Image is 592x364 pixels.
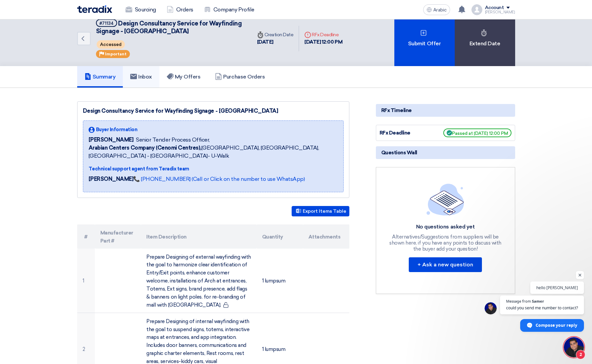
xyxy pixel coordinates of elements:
font: RFx Deadline [312,32,339,38]
font: [GEOGRAPHIC_DATA], [GEOGRAPHIC_DATA], [GEOGRAPHIC_DATA] - [GEOGRAPHIC_DATA]- U-Walk [89,145,319,159]
a: Orders [161,2,199,17]
font: Sourcing [135,6,156,13]
font: [PERSON_NAME] [89,176,134,182]
font: No questions asked yet [416,223,475,230]
font: 1 lumpsum [262,278,286,284]
h5: Design Consultancy Service for Wayfinding Signage - Nakheel Mall Dammam [96,19,244,36]
font: Summary [93,73,116,80]
a: My Offers [159,66,208,88]
font: Buyer Information [96,127,138,133]
button: Export Items Table [292,206,349,216]
span: Samer [532,299,544,303]
font: Inbox [138,73,152,80]
a: 📞 [PHONE_NUMBER] (Call or Click on the number to use WhatsApp) [133,176,305,182]
font: #71134 [99,21,114,26]
font: Arabian Centers Company (Cenomi Centres), [89,145,201,151]
font: RFx Deadline [380,130,410,136]
font: Design Consultancy Service for Wayfinding Signage - [GEOGRAPHIC_DATA] [83,108,278,114]
a: Summary [77,66,123,88]
img: Teradix logo [77,5,112,13]
font: # [84,234,88,240]
font: [DATE] 12:00 PM [304,39,342,45]
img: empty_state_list.svg [427,184,464,215]
font: 2 [83,346,85,352]
font: Design Consultancy Service for Wayfinding Signage - [GEOGRAPHIC_DATA] [96,20,242,35]
font: Prepare Designing of external wayfinding with the goal to harmonize clear identification of Entry... [146,254,251,308]
font: Extend Date [470,40,500,47]
font: Orders [176,6,193,13]
span: 2 [576,350,585,359]
span: hello [PERSON_NAME] [536,284,578,291]
font: My Offers [175,73,201,80]
font: Purchase Orders [223,73,265,80]
font: 1 [83,278,84,284]
font: Attachments [308,234,341,240]
font: Quantity [262,234,283,240]
font: Alternatives/Suggestions from suppliers will be shown here, if you have any points to discuss wit... [389,234,501,252]
font: Passed at [DATE] 12:00 PM [452,131,508,136]
a: Open chat [564,337,584,357]
button: Arabic [423,4,450,15]
font: Company Profile [213,6,254,13]
a: Inbox [123,66,159,88]
font: 1 lumpsum [262,346,286,352]
font: Arabic [433,7,447,13]
font: Export Items Table [303,209,346,214]
img: profile_test.png [472,4,482,15]
font: Technical support agent from Teradix team [89,166,189,172]
font: Creation Date [264,32,294,38]
font: Accessed [100,42,121,47]
span: could you send me number to contact? [506,305,578,311]
a: Purchase Orders [208,66,272,88]
font: Senior Tender Process Officer, [136,137,210,143]
font: Submit Offer [408,40,441,47]
font: [PERSON_NAME] [89,137,134,143]
font: Item Description [146,234,186,240]
font: + Ask a new question [417,261,473,268]
font: [DATE] [257,39,274,45]
span: Message from [506,299,531,303]
font: Manufacturer Part # [100,230,133,244]
font: Questions Wall [381,150,417,156]
font: Important [105,52,127,56]
font: Account [485,5,504,10]
font: RFx Timeline [381,107,412,113]
a: Sourcing [120,2,161,17]
font: [PERSON_NAME] [485,10,515,14]
button: + Ask a new question [409,257,482,272]
span: Compose your reply [536,319,577,331]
